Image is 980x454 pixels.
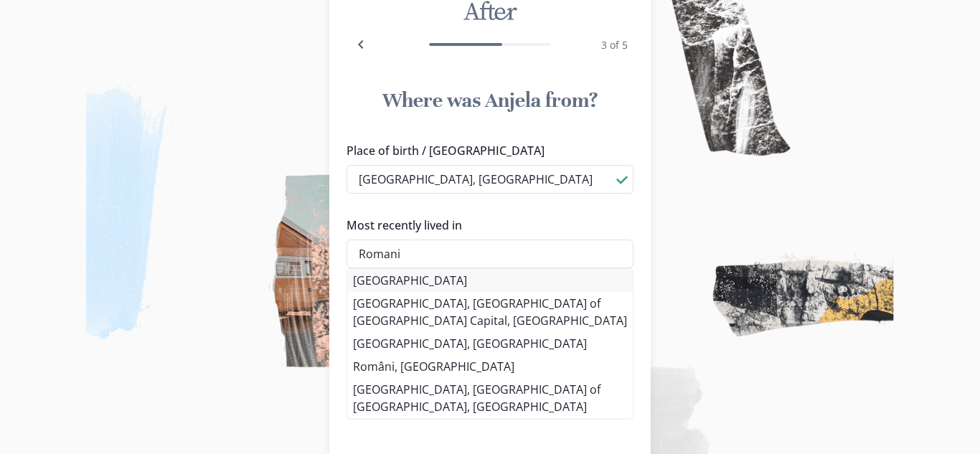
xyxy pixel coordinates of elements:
li: [GEOGRAPHIC_DATA], [GEOGRAPHIC_DATA] of [GEOGRAPHIC_DATA], [GEOGRAPHIC_DATA] [347,378,633,418]
li: [GEOGRAPHIC_DATA], [GEOGRAPHIC_DATA] [347,332,633,355]
button: Back [347,30,375,59]
li: [GEOGRAPHIC_DATA] [347,269,633,292]
h1: Where was Anjela from? [347,88,633,113]
label: Place of birth / [GEOGRAPHIC_DATA] [347,142,625,159]
label: Most recently lived in [347,217,625,234]
span: 3 of 5 [601,38,628,52]
li: [GEOGRAPHIC_DATA], [GEOGRAPHIC_DATA] of [GEOGRAPHIC_DATA] Capital, [GEOGRAPHIC_DATA] [347,292,633,332]
li: Români, [GEOGRAPHIC_DATA] [347,355,633,378]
